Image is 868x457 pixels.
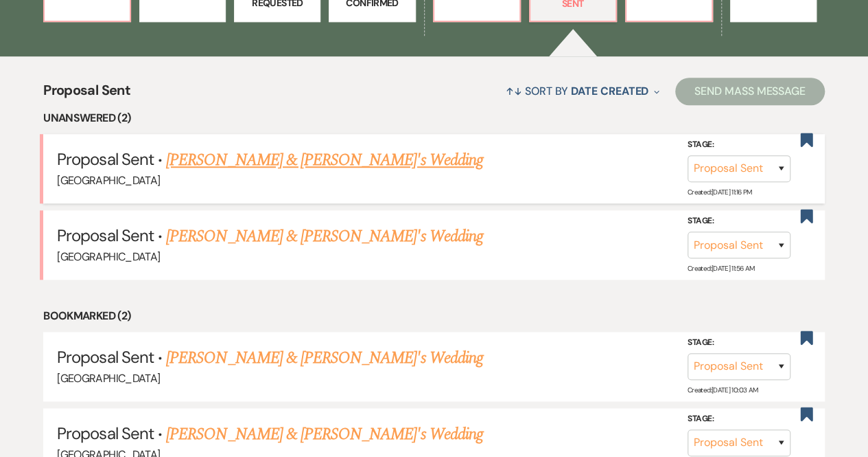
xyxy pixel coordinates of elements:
[43,80,130,109] span: Proposal Sent
[166,422,483,447] a: [PERSON_NAME] & [PERSON_NAME]'s Wedding
[57,249,160,264] span: [GEOGRAPHIC_DATA]
[57,371,160,386] span: [GEOGRAPHIC_DATA]
[57,148,154,170] span: Proposal Sent
[57,346,154,368] span: Proposal Sent
[688,214,790,229] label: Stage:
[688,386,758,394] span: Created: [DATE] 10:03 AM
[675,78,825,105] button: Send Mass Message
[166,148,483,172] a: [PERSON_NAME] & [PERSON_NAME]'s Wedding
[57,173,160,188] span: [GEOGRAPHIC_DATA]
[688,264,754,273] span: Created: [DATE] 11:56 AM
[688,137,790,153] label: Stage:
[57,423,154,444] span: Proposal Sent
[688,412,790,427] label: Stage:
[57,225,154,246] span: Proposal Sent
[688,335,790,350] label: Stage:
[166,224,483,249] a: [PERSON_NAME] & [PERSON_NAME]'s Wedding
[500,73,665,109] button: Sort By Date Created
[43,109,825,127] li: Unanswered (2)
[43,307,825,325] li: Bookmarked (2)
[166,346,483,370] a: [PERSON_NAME] & [PERSON_NAME]'s Wedding
[506,84,522,98] span: ↑↓
[571,84,648,98] span: Date Created
[688,188,751,197] span: Created: [DATE] 11:16 PM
